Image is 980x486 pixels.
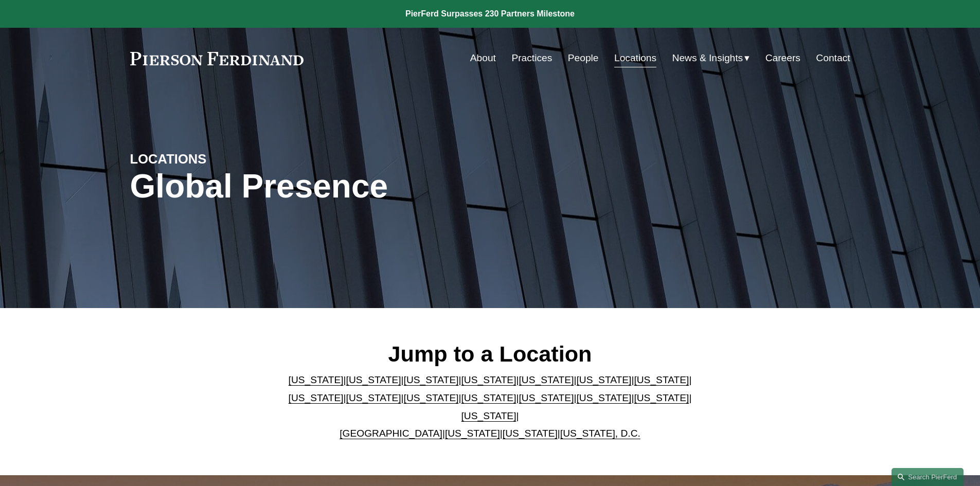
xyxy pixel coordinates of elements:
a: [US_STATE] [289,392,344,403]
a: Locations [614,48,656,68]
a: [US_STATE] [519,392,574,403]
a: Contact [816,48,850,68]
a: Practices [511,48,552,68]
a: [US_STATE] [461,374,516,385]
a: Careers [765,48,800,68]
a: [US_STATE] [346,392,401,403]
h2: Jump to a Location [280,340,700,367]
a: [US_STATE], D.C. [560,428,640,439]
a: [US_STATE] [404,392,459,403]
a: [US_STATE] [461,392,516,403]
a: [US_STATE] [576,374,631,385]
a: [US_STATE] [346,374,401,385]
a: [US_STATE] [576,392,631,403]
h4: LOCATIONS [130,151,310,167]
span: News & Insights [672,49,743,67]
p: | | | | | | | | | | | | | | | | | | [280,371,700,442]
a: [US_STATE] [289,374,344,385]
a: [US_STATE] [445,428,500,439]
a: [US_STATE] [634,374,689,385]
a: [US_STATE] [634,392,689,403]
a: folder dropdown [672,48,750,68]
a: [GEOGRAPHIC_DATA] [340,428,442,439]
a: People [568,48,599,68]
h1: Global Presence [130,168,610,205]
a: About [470,48,496,68]
a: [US_STATE] [461,410,516,421]
a: [US_STATE] [503,428,558,439]
a: Search this site [892,468,964,486]
a: [US_STATE] [519,374,574,385]
a: [US_STATE] [404,374,459,385]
